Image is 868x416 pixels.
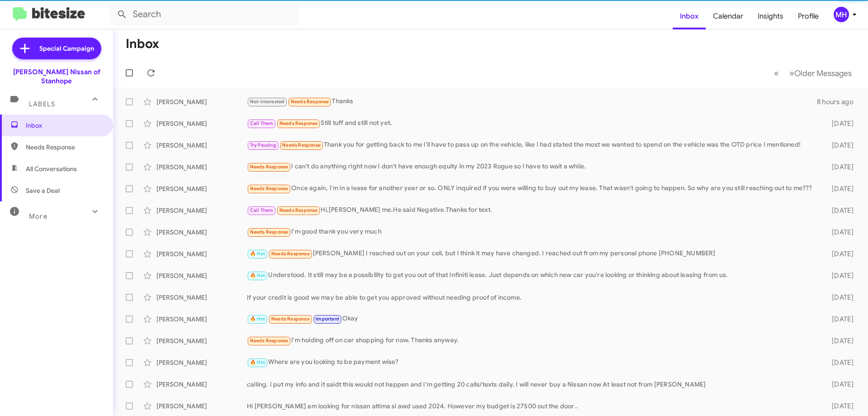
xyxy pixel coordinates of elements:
[156,336,247,345] div: [PERSON_NAME]
[817,402,861,411] div: [DATE]
[282,142,321,148] span: Needs Response
[817,141,861,150] div: [DATE]
[817,380,861,389] div: [DATE]
[250,359,265,365] span: 🔥 Hot
[156,141,247,150] div: [PERSON_NAME]
[673,3,706,29] a: Inbox
[817,97,861,106] div: 8 hours ago
[794,68,852,78] span: Older Messages
[247,380,817,389] div: calling. I put my info and it saidt this would not happen and I'm getting 20 calls/texts daily. I...
[789,67,794,79] span: »
[247,293,817,302] div: If your credit is good we may be able to get you approved without needing proof of income.
[271,316,310,322] span: Needs Response
[156,163,247,172] div: [PERSON_NAME]
[156,380,247,389] div: [PERSON_NAME]
[26,121,103,130] span: Inbox
[250,316,265,322] span: 🔥 Hot
[817,249,861,258] div: [DATE]
[817,293,861,302] div: [DATE]
[826,7,858,22] button: MH
[817,271,861,280] div: [DATE]
[247,162,817,172] div: I can't do anything right now I don't have enough equity in my 2023 Rogue so I have to wait a while.
[250,186,288,191] span: Needs Response
[26,186,60,195] span: Save a Deal
[26,164,77,173] span: All Conversations
[126,37,159,51] h1: Inbox
[250,251,265,257] span: 🔥 Hot
[250,229,288,235] span: Needs Response
[247,205,817,215] div: Hi,[PERSON_NAME] me.He said Negative.Thanks for text.
[156,402,247,411] div: [PERSON_NAME]
[279,120,318,126] span: Needs Response
[817,184,861,193] div: [DATE]
[247,118,817,129] div: Still tuff and still not yet.
[834,7,849,22] div: MH
[250,207,274,213] span: Call Them
[247,270,817,281] div: Understood. It still may be a possibility to get you out of that Infiniti lease. Just depends on ...
[109,4,299,25] input: Search
[271,251,310,257] span: Needs Response
[247,314,817,324] div: Okay
[250,142,276,148] span: Try Pausing
[817,315,861,324] div: [DATE]
[156,184,247,193] div: [PERSON_NAME]
[817,206,861,215] div: [DATE]
[156,249,247,258] div: [PERSON_NAME]
[156,97,247,106] div: [PERSON_NAME]
[769,64,857,82] nav: Page navigation example
[247,357,817,368] div: Where are you looking to be payment wise?
[250,338,288,344] span: Needs Response
[247,140,817,150] div: Thank you for getting back to me I'll have to pass up on the vehicle, like I had stated the most ...
[156,228,247,237] div: [PERSON_NAME]
[784,64,857,82] button: Next
[156,119,247,128] div: [PERSON_NAME]
[247,183,817,194] div: Once again, I'm in a lease for another year or so. ONLY inquired if you were willing to buy out m...
[247,335,817,346] div: I'm holding off on car shopping for now. Thanks anyway.
[29,212,47,220] span: More
[750,3,791,29] a: Insights
[29,100,55,108] span: Labels
[156,293,247,302] div: [PERSON_NAME]
[817,228,861,237] div: [DATE]
[279,207,318,213] span: Needs Response
[247,402,817,411] div: Hi [PERSON_NAME] am looking for nissan altima sl awd used 2024. However my budget is 27500 out th...
[250,273,265,278] span: 🔥 Hot
[26,143,103,152] span: Needs Response
[250,164,288,170] span: Needs Response
[156,271,247,280] div: [PERSON_NAME]
[156,206,247,215] div: [PERSON_NAME]
[817,336,861,345] div: [DATE]
[39,44,94,53] span: Special Campaign
[817,119,861,128] div: [DATE]
[316,316,339,322] span: Important
[817,163,861,172] div: [DATE]
[156,315,247,324] div: [PERSON_NAME]
[769,64,784,82] button: Previous
[250,120,274,126] span: Call Them
[791,3,826,29] a: Profile
[291,99,329,105] span: Needs Response
[247,227,817,237] div: I'm good thank you very much
[247,249,817,259] div: [PERSON_NAME] I reached out on your cell, but I think it may have changed. I reached out from my ...
[250,99,285,105] span: Not-Interested
[817,358,861,367] div: [DATE]
[774,67,779,79] span: «
[706,3,750,29] a: Calendar
[156,358,247,367] div: [PERSON_NAME]
[247,96,817,107] div: Thanks
[12,38,101,59] a: Special Campaign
